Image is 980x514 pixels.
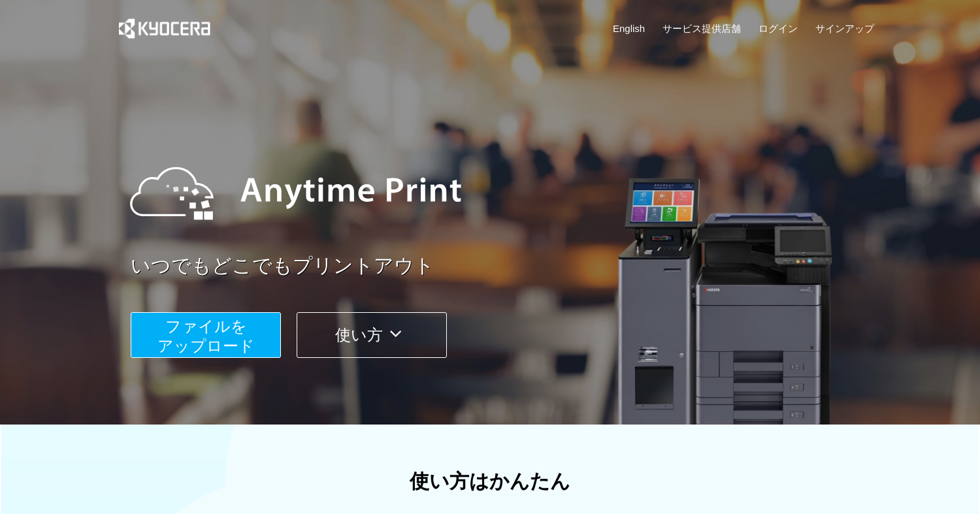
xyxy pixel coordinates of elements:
[131,252,882,280] a: いつでもどこでもプリントアウト
[297,312,447,358] button: 使い方
[157,317,255,355] span: ファイルを ​​アップロード
[759,22,798,35] a: ログイン
[815,22,874,35] a: サインアップ
[131,312,281,358] button: ファイルを​​アップロード
[613,22,645,35] a: English
[662,22,741,35] a: サービス提供店舗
